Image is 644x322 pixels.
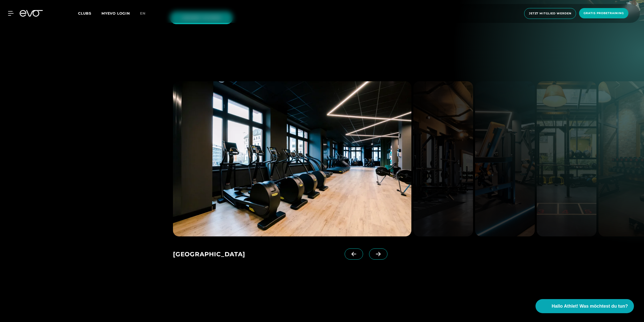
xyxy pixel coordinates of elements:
[552,303,628,310] span: Hallo Athlet! Was möchtest du tun?
[578,8,630,19] a: Gratis Probetraining
[78,11,101,16] a: Clubs
[584,11,624,15] span: Gratis Probetraining
[140,11,146,16] span: en
[535,299,634,313] button: Hallo Athlet! Was möchtest du tun?
[140,11,152,16] a: en
[537,81,596,236] img: evofitness
[413,81,473,236] img: evofitness
[78,11,91,16] span: Clubs
[475,81,535,236] img: evofitness
[173,81,411,236] img: evofitness
[101,11,130,16] a: MYEVO LOGIN
[523,8,578,19] a: Jetzt Mitglied werden
[529,11,571,16] span: Jetzt Mitglied werden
